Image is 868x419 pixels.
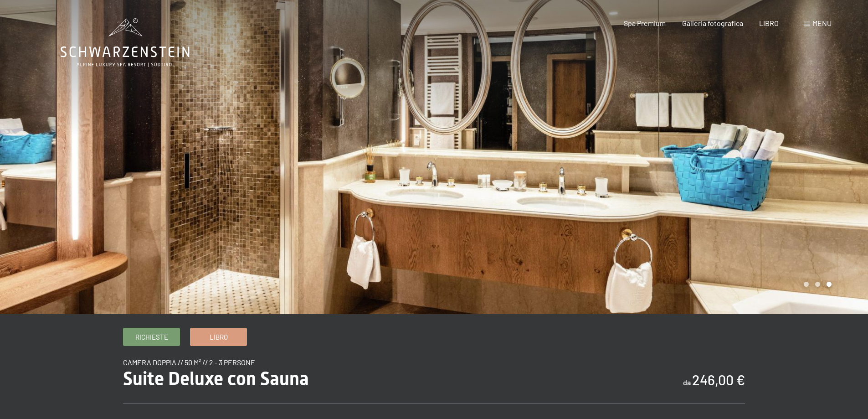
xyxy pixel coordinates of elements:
[683,378,691,387] font: da
[123,368,309,389] font: Suite Deluxe con Sauna
[812,19,832,27] font: menu
[135,333,168,341] font: Richieste
[759,19,779,27] a: LIBRO
[190,328,247,346] a: Libro
[123,328,180,346] a: Richieste
[692,372,745,388] font: 246,00 €
[210,333,228,341] font: Libro
[624,19,666,27] a: Spa Premium
[123,358,255,367] font: Camera doppia // 50 m² // 2 - 3 persone
[682,19,743,27] a: Galleria fotografica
